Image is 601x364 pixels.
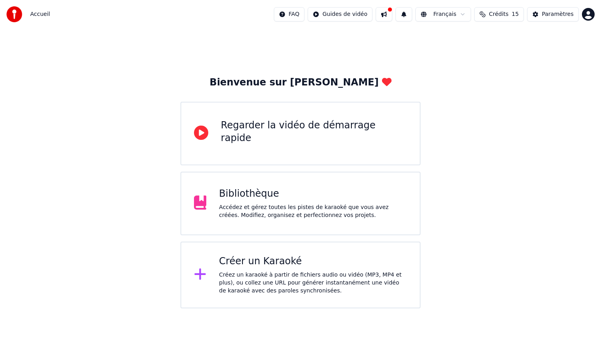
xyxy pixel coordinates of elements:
[219,188,407,200] div: Bibliothèque
[474,7,524,21] button: Crédits15
[30,10,50,18] span: Accueil
[219,203,407,219] div: Accédez et gérez toutes les pistes de karaoké que vous avez créées. Modifiez, organisez et perfec...
[489,10,508,18] span: Crédits
[308,7,372,21] button: Guides de vidéo
[209,76,391,89] div: Bienvenue sur [PERSON_NAME]
[30,10,50,18] nav: breadcrumb
[512,10,519,18] span: 15
[542,10,574,18] div: Paramètres
[221,119,407,145] div: Regarder la vidéo de démarrage rapide
[219,255,407,268] div: Créer un Karaoké
[6,6,22,22] img: youka
[527,7,579,21] button: Paramètres
[274,7,304,21] button: FAQ
[219,271,407,295] div: Créez un karaoké à partir de fichiers audio ou vidéo (MP3, MP4 et plus), ou collez une URL pour g...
